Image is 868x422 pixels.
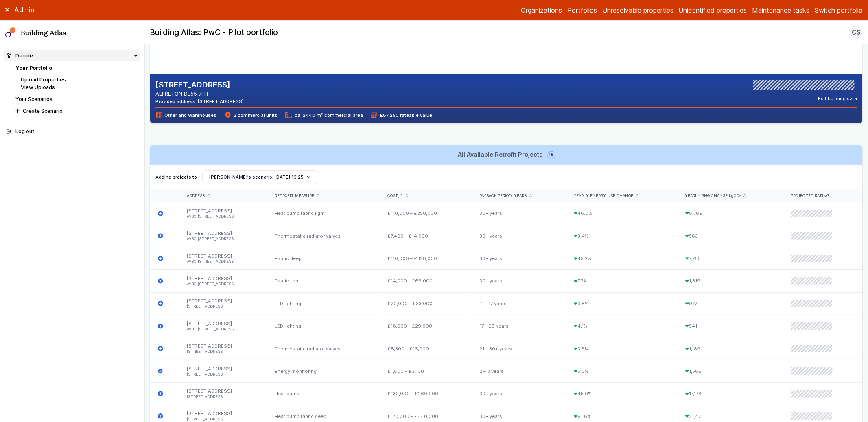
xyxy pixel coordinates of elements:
a: Your Portfolio [15,65,52,71]
span: Yearly energy use change [574,193,634,199]
h2: Building Atlas: PwC - Pilot portfolio [150,27,278,38]
div: [STREET_ADDRESS] [179,337,267,360]
li: [STREET_ADDRESS] [187,372,259,377]
div: 7.7% [566,270,677,292]
div: 3.4% [566,225,677,247]
span: Retrofit measure [275,193,314,199]
div: Fabric light [267,270,380,292]
span: kgCO₂ [729,193,741,198]
div: 17 – 28 years [472,315,566,337]
div: [STREET_ADDRESS] [179,202,267,225]
div: 17,178 [677,383,783,405]
a: Your Scenarios [15,96,52,102]
li: AVBC [STREET_ADDRESS] [187,327,259,332]
div: £20,000 – £33,000 [380,292,472,315]
button: Log out [4,126,140,138]
span: Payback period, years [480,193,527,199]
span: 2 commercial units [225,112,278,118]
div: Energy monitoring [267,360,380,382]
button: Create Scenario [13,105,140,117]
div: 45.0% [566,383,677,405]
div: Thermostatic radiator valves [267,225,380,247]
div: 977 [677,292,783,315]
li: [STREET_ADDRESS] [187,304,259,309]
a: Maintenance tasks [752,5,809,15]
div: 583 [677,225,783,247]
span: £87,250 rateable value [371,112,432,118]
div: Decide [7,52,33,59]
span: 18 [548,152,555,157]
div: 30+ years [472,270,566,292]
div: 541 [677,315,783,337]
div: [STREET_ADDRESS] [179,225,267,247]
div: Heat pump [267,383,380,405]
div: Fabric deep [267,247,380,269]
div: 7,765 [677,247,783,269]
div: [STREET_ADDRESS] [179,247,267,269]
div: 3.5% [566,337,677,360]
div: £1,800 – £3,100 [380,360,472,382]
h2: [STREET_ADDRESS] [155,80,244,90]
a: Organizations [521,5,562,15]
li: AVBC [STREET_ADDRESS] [187,236,259,242]
div: £14,000 – £69,000 [380,270,472,292]
span: Cost, £ [388,193,403,199]
a: Unresolvable properties [602,5,673,15]
div: £18,000 – £29,000 [380,315,472,337]
div: Provided address: [STREET_ADDRESS] [155,98,244,105]
li: AVBC [STREET_ADDRESS] [187,282,259,287]
div: £8,300 – £16,000 [380,337,472,360]
div: [STREET_ADDRESS] [179,292,267,315]
div: Heat pump fabric light [267,202,380,225]
span: Yearly GHG change, [685,193,741,199]
div: 8,769 [677,202,783,225]
div: £7,400 – £14,000 [380,225,472,247]
address: ALFRETON DE55 7FH [155,90,244,98]
span: Adding projects to [155,174,197,180]
div: 30+ years [472,202,566,225]
div: 1,569 [677,360,783,382]
div: Thermostatic radiator valves [267,337,380,360]
li: AVBC [STREET_ADDRESS] [187,214,259,219]
button: Switch portfolio [815,5,863,15]
div: 5.0% [566,360,677,382]
span: Other and Warehouses [155,112,216,118]
a: Upload Properties [21,77,66,83]
a: Unidentified properties [679,5,747,15]
button: CS [850,26,863,39]
button: Edit building data [818,95,857,102]
div: 4.1% [566,315,677,337]
div: Projected rating [791,193,855,199]
div: 30+ years [472,383,566,405]
div: 45.2% [566,247,677,269]
a: All Available Retrofit Projects18 [150,145,862,165]
div: 1,319 [677,270,783,292]
div: 1,189 [677,337,783,360]
span: CS [852,27,861,37]
a: Portfolios [567,5,597,15]
div: 46.0% [566,202,677,225]
span: Address [187,193,205,199]
span: ca. 2440 m² commercial area [285,112,363,118]
a: View Uploads [21,84,55,90]
div: £110,000 – £250,000 [380,202,472,225]
div: LED lighting [267,292,380,315]
div: [STREET_ADDRESS] [179,270,267,292]
div: [STREET_ADDRESS] [179,360,267,382]
div: £130,000 – £260,000 [380,383,472,405]
li: [STREET_ADDRESS] [187,417,259,422]
div: LED lighting [267,315,380,337]
div: [STREET_ADDRESS] [179,383,267,405]
div: 30+ years [472,247,566,269]
div: 11 – 17 years [472,292,566,315]
li: [STREET_ADDRESS] [187,394,259,400]
summary: Decide [4,50,140,61]
li: [STREET_ADDRESS] [187,349,259,354]
div: 30+ years [472,225,566,247]
img: main-0bbd2752.svg [5,27,16,38]
div: 3.8% [566,292,677,315]
button: [PERSON_NAME]’s scenario; [DATE] 16:25 [202,170,318,184]
div: [STREET_ADDRESS] [179,315,267,337]
li: AVBC [STREET_ADDRESS] [187,259,259,265]
div: £110,000 – £320,000 [380,247,472,269]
